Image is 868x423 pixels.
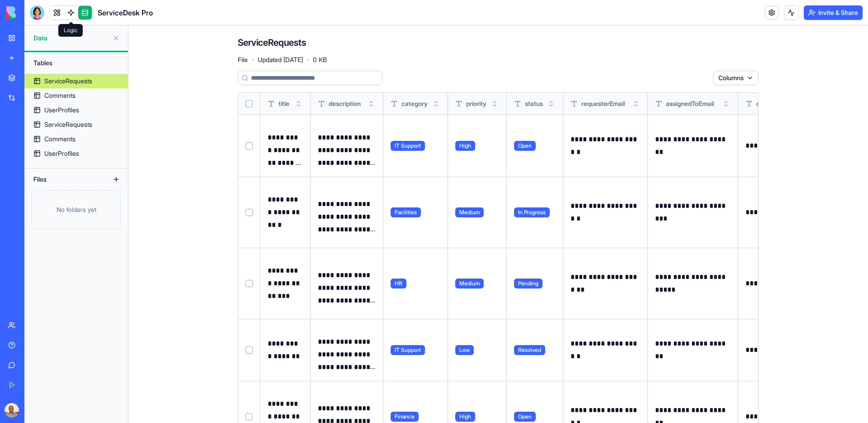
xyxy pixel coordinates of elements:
[251,53,254,67] span: ·
[44,120,92,129] div: ServiceRequests
[5,403,19,418] img: ACg8ocIKvyvt9Z4jIZRo7cwwnrPfFI9zjgZJfIojyeX76aFOwzzYkmEA=s96-c
[391,141,425,151] span: IT Support
[258,55,303,64] span: Updated [DATE]
[391,345,425,355] span: IT Support
[431,99,440,108] button: Toggle sort
[245,100,253,107] button: Select all
[44,77,92,86] div: ServiceRequests
[6,6,62,19] img: logo
[455,279,484,288] span: Medium
[98,7,153,18] span: ServiceDesk Pro
[245,346,253,354] button: Select row
[245,142,253,149] button: Select row
[33,34,109,43] span: Data
[514,141,536,151] span: Open
[466,99,486,108] span: priority
[514,207,550,217] span: In Progress
[44,135,75,144] div: Comments
[455,412,475,422] span: High
[29,56,123,70] div: Tables
[24,132,128,146] a: Comments
[631,99,640,108] button: Toggle sort
[238,36,306,49] h4: ServiceRequests
[581,99,625,108] span: requesterEmail
[391,279,406,288] span: HR
[44,149,79,158] div: UserProfiles
[29,172,101,187] div: Files
[490,99,499,108] button: Toggle sort
[514,345,545,355] span: Resolved
[24,74,128,88] a: ServiceRequests
[278,99,289,108] span: title
[525,99,543,108] span: status
[24,146,128,161] a: UserProfiles
[238,55,248,64] span: File
[713,71,759,85] button: Columns
[804,5,863,20] button: Invite & Share
[24,88,128,103] a: Comments
[391,207,421,217] span: Facilities
[455,207,484,217] span: Medium
[455,345,474,355] span: Low
[307,53,309,67] span: ·
[722,99,731,108] button: Toggle sort
[24,103,128,117] a: UserProfiles
[666,99,714,108] span: assignedToEmail
[294,99,303,108] button: Toggle sort
[24,190,128,229] a: No folders yet
[44,91,75,100] div: Comments
[391,412,419,422] span: Finance
[455,141,475,151] span: High
[514,279,542,288] span: Pending
[58,24,83,37] div: Logic
[245,209,253,216] button: Select row
[44,106,79,115] div: UserProfiles
[313,55,327,64] span: 0 KB
[245,280,253,287] button: Select row
[32,190,121,229] div: No folders yet
[514,412,536,422] span: Open
[401,99,428,108] span: category
[329,99,361,108] span: description
[245,413,253,420] button: Select row
[24,117,128,132] a: ServiceRequests
[756,99,781,108] span: dueDate
[367,99,376,108] button: Toggle sort
[547,99,556,108] button: Toggle sort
